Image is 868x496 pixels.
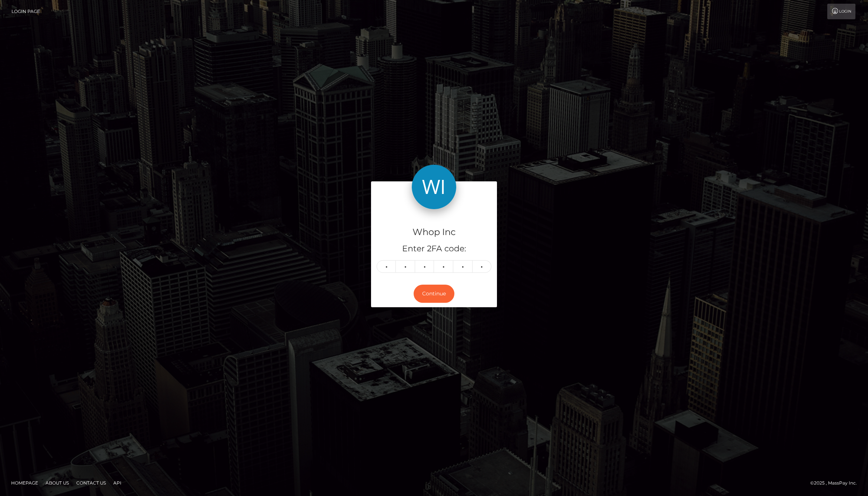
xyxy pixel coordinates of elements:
h4: Whop Inc [377,226,491,239]
img: Whop Inc [412,165,456,209]
a: Homepage [8,477,41,489]
a: Login [827,4,855,19]
a: About Us [43,477,72,489]
div: © 2025 , MassPay Inc. [810,479,862,487]
a: Login Page [11,4,40,19]
a: Contact Us [73,477,109,489]
button: Continue [414,285,454,303]
a: API [110,477,124,489]
h5: Enter 2FA code: [377,243,491,255]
